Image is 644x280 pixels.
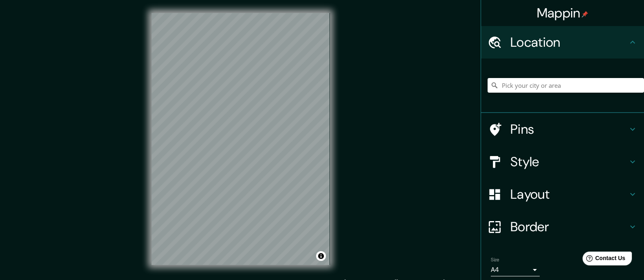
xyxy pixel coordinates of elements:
[582,11,588,17] img: pin-icon.png
[510,186,628,202] h4: Layout
[481,26,644,59] div: Location
[537,5,589,21] h4: Mappin
[481,145,644,178] div: Style
[510,154,628,170] h4: Style
[316,251,326,261] button: Toggle attribution
[481,178,644,211] div: Layout
[481,113,644,145] div: Pins
[510,34,628,50] h4: Location
[152,13,330,265] canvas: Map
[481,211,644,243] div: Border
[491,263,540,276] div: A4
[510,219,628,235] h4: Border
[488,78,644,93] input: Pick your city or area
[571,248,635,271] iframe: Help widget launcher
[491,256,499,263] label: Size
[510,121,628,137] h4: Pins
